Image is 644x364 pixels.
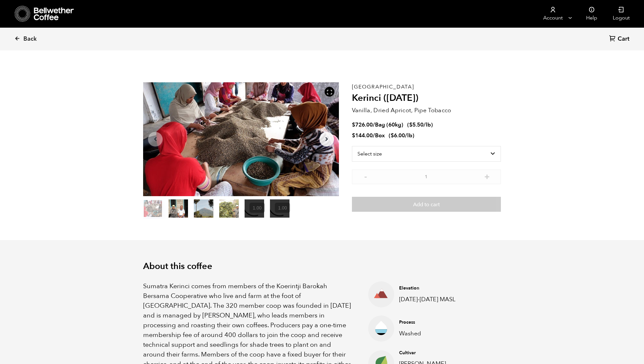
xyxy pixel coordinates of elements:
[352,197,501,212] button: Add to cart
[391,132,405,139] bdi: 6.00
[618,35,629,43] span: Cart
[409,121,423,128] bdi: 5.50
[409,121,412,128] span: $
[352,106,501,115] p: Vanilla, Dried Apricot, Pipe Tobacco
[352,132,355,139] span: $
[143,261,501,272] h2: About this coffee
[483,173,491,179] button: +
[270,199,289,218] video: Your browser does not support the video tag.
[423,121,431,128] span: /lb
[23,35,37,43] span: Back
[352,121,373,128] bdi: 726.00
[399,285,491,291] h4: Elevation
[352,93,501,104] h2: Kerinci ([DATE])
[391,132,394,139] span: $
[373,121,375,128] span: /
[399,329,491,338] p: Washed
[352,132,373,139] bdi: 144.00
[405,132,412,139] span: /lb
[245,199,264,218] video: Your browser does not support the video tag.
[399,350,491,356] h4: Cultivar
[389,132,414,139] span: ( )
[362,173,370,179] button: -
[407,121,433,128] span: ( )
[373,132,375,139] span: /
[375,132,385,139] span: Box
[352,121,355,128] span: $
[375,121,403,128] span: Bag (60kg)
[399,319,491,326] h4: Process
[399,295,491,304] p: [DATE]-[DATE] MASL
[609,35,631,44] a: Cart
